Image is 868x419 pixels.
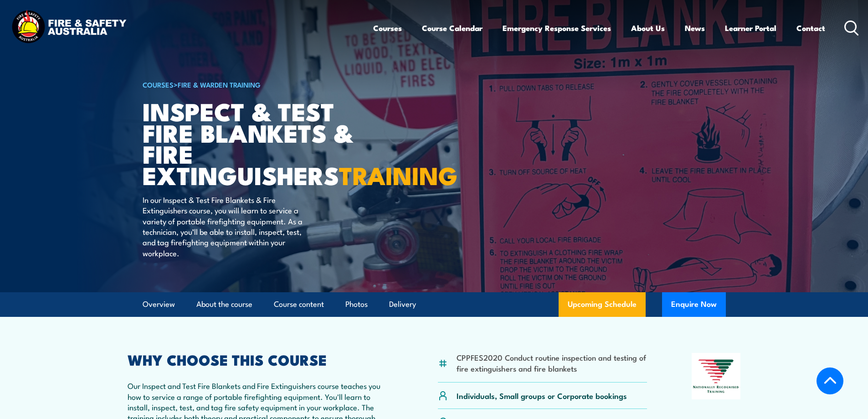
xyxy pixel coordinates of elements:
a: Overview [143,292,175,316]
a: Delivery [389,292,416,316]
a: COURSES [143,79,174,89]
a: Fire & Warden Training [178,79,261,89]
a: Upcoming Schedule [559,292,646,317]
h1: Inspect & Test Fire Blankets & Fire Extinguishers [143,100,368,186]
a: Emergency Response Services [503,16,611,40]
a: About Us [631,16,665,40]
a: Course content [274,292,324,316]
h6: > [143,79,368,90]
img: Nationally Recognised Training logo. [692,353,741,399]
h2: WHY CHOOSE THIS COURSE [128,353,394,366]
p: In our Inspect & Test Fire Blankets & Fire Extinguishers course, you will learn to service a vari... [143,194,309,258]
a: About the course [196,292,252,316]
strong: TRAINING [339,155,457,193]
a: Learner Portal [725,16,776,40]
p: Individuals, Small groups or Corporate bookings [457,390,627,401]
a: Contact [796,16,825,40]
a: Course Calendar [422,16,483,40]
button: Enquire Now [662,292,726,317]
a: Courses [373,16,402,40]
a: Photos [345,292,368,316]
a: News [685,16,705,40]
li: CPPFES2020 Conduct routine inspection and testing of fire extinguishers and fire blankets [457,352,647,373]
